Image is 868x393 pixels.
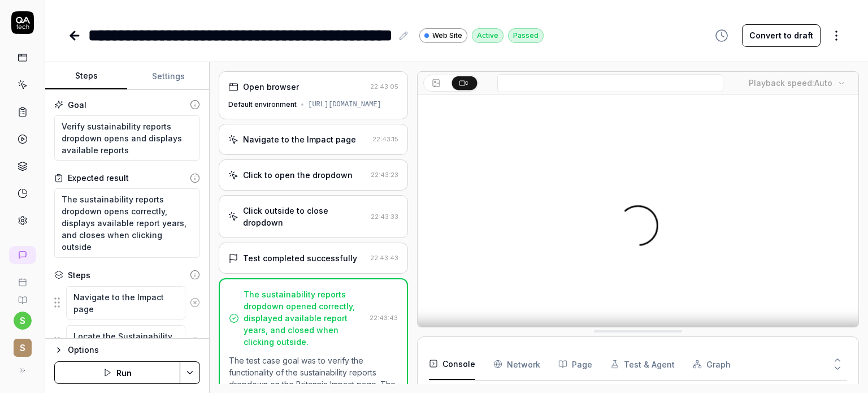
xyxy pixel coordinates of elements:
button: S [5,330,40,359]
div: Options [68,343,200,357]
div: Passed [508,28,544,43]
div: [URL][DOMAIN_NAME] [308,100,381,110]
div: Playback speed: [749,77,832,89]
button: Graph [693,348,731,380]
div: Goal [68,99,86,111]
div: Click outside to close dropdown [243,205,366,228]
button: Settings [127,63,209,90]
div: Test completed successfully [243,252,357,264]
button: Steps [45,63,127,90]
time: 22:43:23 [371,171,398,179]
div: Navigate to the Impact page [243,133,356,145]
button: Console [429,348,475,380]
div: Active [472,28,504,43]
div: Steps [68,269,90,281]
span: Web Site [432,31,462,41]
button: s [14,312,32,330]
div: Suggestions [54,325,200,360]
a: Web Site [419,28,467,43]
time: 22:43:15 [372,135,398,143]
time: 22:43:43 [370,314,398,322]
button: Test & Agent [610,348,675,380]
div: Suggestions [54,286,200,321]
button: Run [54,361,180,384]
div: Click to open the dropdown [243,169,353,181]
time: 22:43:43 [370,254,398,262]
span: S [14,339,32,357]
div: Open browser [243,81,299,93]
time: 22:43:05 [370,83,398,90]
button: Remove step [185,291,204,314]
a: Book a call with us [5,269,40,287]
button: Options [54,343,200,357]
div: The sustainability reports dropdown opened correctly, displayed available report years, and close... [244,288,365,348]
a: Documentation [5,287,40,305]
button: Network [493,348,540,380]
a: New conversation [9,246,36,264]
time: 22:43:33 [371,213,398,221]
button: Page [558,348,592,380]
div: Expected result [68,172,129,184]
div: Default environment [228,100,297,110]
button: Remove step [185,331,204,353]
button: View version history [708,24,735,47]
button: Convert to draft [742,24,821,47]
